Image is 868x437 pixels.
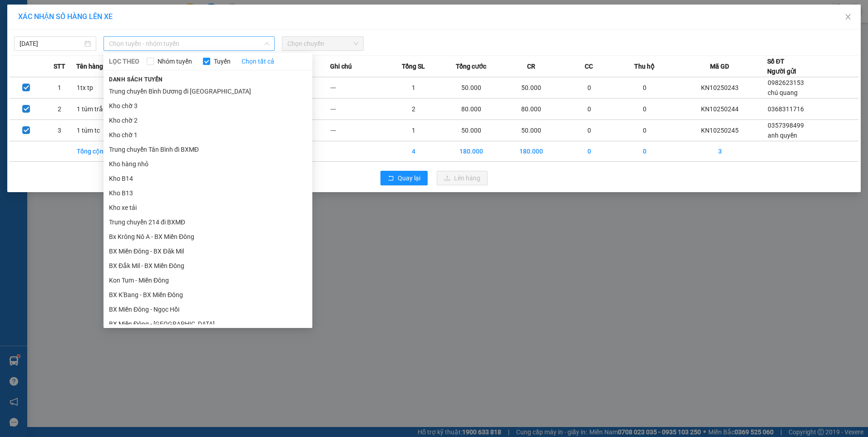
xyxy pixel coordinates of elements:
[76,61,103,71] span: Tên hàng
[104,317,312,331] li: BX Miền Đông - [GEOGRAPHIC_DATA]
[388,175,394,182] span: rollback
[104,84,312,99] li: Trung chuyển Bình Dương đi [GEOGRAPHIC_DATA]
[673,99,767,120] td: KN10250244
[330,77,386,99] td: ---
[562,120,617,141] td: 0
[154,56,196,66] span: Nhóm tuyến
[501,99,561,120] td: 80.000
[76,77,148,99] td: 1tx tp
[767,56,796,76] div: Số ĐT Người gửi
[768,122,804,129] span: 0357398499
[456,61,486,71] span: Tổng cước
[242,56,274,66] a: Chọn tất cả
[109,37,269,50] span: Chọn tuyến - nhóm tuyến
[617,141,673,162] td: 0
[768,132,797,139] span: anh quyền
[104,273,312,288] li: Kon Tum - Miền Đông
[673,77,767,99] td: KN10250243
[104,229,312,244] li: Bx Krông Nô A - BX Miền Đông
[43,99,77,120] td: 2
[54,61,65,71] span: STT
[710,61,729,71] span: Mã GD
[109,56,139,66] span: LỌC THEO
[330,61,352,71] span: Ghi chú
[330,99,386,120] td: ---
[441,141,501,162] td: 180.000
[76,99,148,120] td: 1 túm trắng+1tx tp
[104,128,312,142] li: Kho chờ 1
[43,120,77,141] td: 3
[441,99,501,120] td: 80.000
[18,12,113,21] span: XÁC NHẬN SỐ HÀNG LÊN XE
[104,75,168,84] span: Danh sách tuyến
[402,61,425,71] span: Tổng SL
[104,157,312,171] li: Kho hàng nhỏ
[437,171,488,185] button: uploadLên hàng
[330,120,386,141] td: ---
[104,302,312,317] li: BX Miền Đông - Ngọc Hồi
[768,105,804,113] span: 0368311716
[768,89,798,96] span: chú quang
[385,141,441,162] td: 4
[104,171,312,186] li: Kho B14
[104,113,312,128] li: Kho chờ 2
[501,77,561,99] td: 50.000
[76,141,148,162] td: Tổng cộng
[835,5,861,30] button: Close
[562,77,617,99] td: 0
[104,142,312,157] li: Trung chuyển Tân Bình đi BXMĐ
[287,37,359,50] span: Chọn chuyến
[501,141,561,162] td: 180.000
[617,77,673,99] td: 0
[104,288,312,302] li: BX K'Bang - BX Miền Đông
[617,99,673,120] td: 0
[673,120,767,141] td: KN10250245
[585,61,593,71] span: CC
[844,13,852,20] span: close
[76,120,148,141] td: 1 túm tc
[210,56,234,66] span: Tuyến
[104,258,312,273] li: BX Đắk Mil - BX Miền Đông
[634,61,655,71] span: Thu hộ
[385,99,441,120] td: 2
[385,77,441,99] td: 1
[380,171,428,185] button: rollbackQuay lại
[104,186,312,200] li: Kho B13
[104,200,312,215] li: Kho xe tải
[441,120,501,141] td: 50.000
[527,61,535,71] span: CR
[385,120,441,141] td: 1
[441,77,501,99] td: 50.000
[562,141,617,162] td: 0
[617,120,673,141] td: 0
[43,77,77,99] td: 1
[104,215,312,229] li: Trung chuyển 214 đi BXMĐ
[104,99,312,113] li: Kho chờ 3
[501,120,561,141] td: 50.000
[673,141,767,162] td: 3
[20,39,83,49] input: 14/10/2025
[264,41,270,46] span: down
[768,79,804,86] span: 0982623153
[562,99,617,120] td: 0
[398,173,420,183] span: Quay lại
[104,244,312,258] li: BX Miền Đông - BX Đăk Mil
